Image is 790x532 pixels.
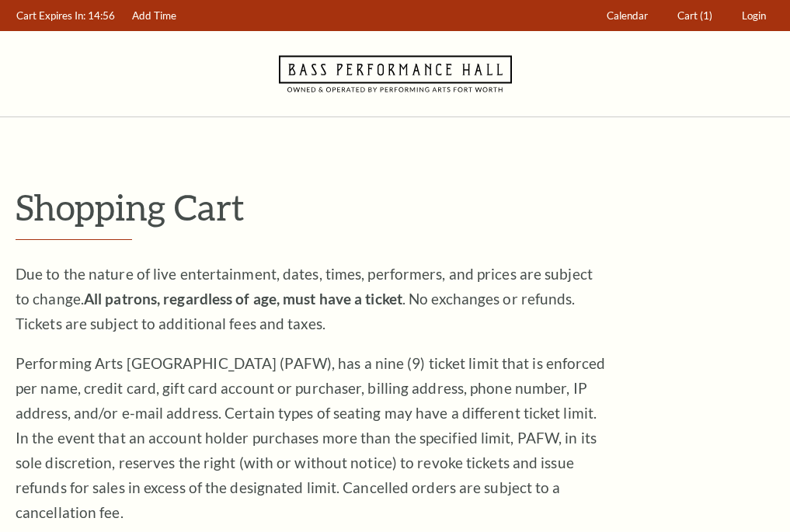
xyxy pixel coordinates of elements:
[84,290,402,308] strong: All patrons, regardless of age, must have a ticket
[600,1,656,31] a: Calendar
[125,1,184,31] a: Add Time
[16,265,593,332] span: Due to the nature of live entertainment, dates, times, performers, and prices are subject to chan...
[677,9,698,22] span: Cart
[16,351,606,525] p: Performing Arts [GEOGRAPHIC_DATA] (PAFW), has a nine (9) ticket limit that is enforced per name, ...
[700,9,712,22] span: (1)
[88,9,115,22] span: 14:56
[16,187,774,227] p: Shopping Cart
[742,9,766,22] span: Login
[607,9,648,22] span: Calendar
[735,1,774,31] a: Login
[670,1,720,31] a: Cart (1)
[16,9,85,22] span: Cart Expires In:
